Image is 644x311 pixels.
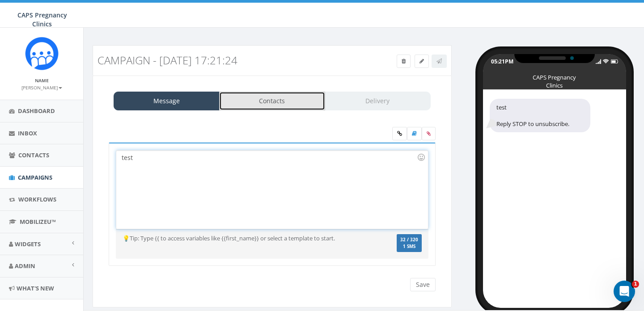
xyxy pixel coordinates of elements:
span: What's New [17,284,54,292]
span: 32 / 320 [400,237,418,243]
span: Delete Campaign [402,57,406,65]
a: [PERSON_NAME] [21,83,62,91]
span: Attach your media [422,127,436,140]
label: Insert Template Text [407,127,422,140]
div: test Reply STOP to unsubscribe. [490,99,590,133]
input: Save [410,278,436,291]
span: Dashboard [18,107,55,115]
span: Campaigns [18,173,52,181]
span: Edit Campaign [419,57,424,65]
span: Contacts [18,151,49,159]
span: 1 [632,281,639,288]
div: test [116,151,428,229]
div: 05:21PM [491,58,513,65]
div: Use the TAB key to insert emoji faster [416,152,427,163]
span: 1 SMS [400,244,418,249]
span: Inbox [18,129,37,137]
span: CAPS Pregnancy Clinics [17,11,67,28]
small: Name [35,77,49,84]
span: Admin [15,262,35,270]
div: CAPS Pregnancy Clinics [532,73,577,78]
img: Rally_Corp_Icon_1.png [25,37,59,70]
iframe: Intercom live chat [614,281,635,302]
span: Workflows [18,195,56,203]
a: Contacts [219,92,325,110]
h3: Campaign - [DATE] 17:21:24 [97,55,356,66]
small: [PERSON_NAME] [21,84,62,91]
span: MobilizeU™ [20,218,56,226]
span: Widgets [15,240,41,248]
a: Message [114,92,220,110]
div: 💡Tip: Type {{ to access variables like {{first_name}} or select a template to start. [116,234,376,243]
